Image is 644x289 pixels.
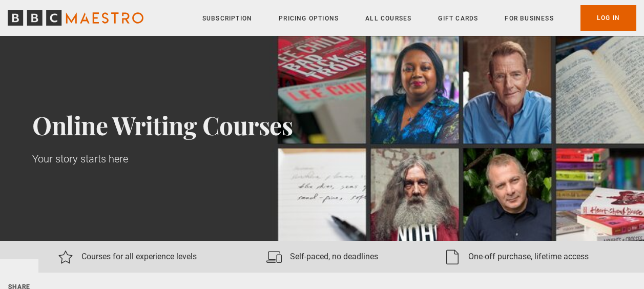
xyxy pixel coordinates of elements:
[81,251,197,263] p: Courses for all experience levels
[290,251,378,263] p: Self-paced, no deadlines
[468,251,589,263] p: One-off purchase, lifetime access
[505,13,553,24] a: For business
[202,5,636,31] nav: Primary
[580,5,636,31] a: Log In
[438,13,478,24] a: Gift Cards
[8,10,143,26] svg: BBC Maestro
[365,13,411,24] a: All Courses
[32,111,294,139] h1: Online Writing Courses
[202,13,252,24] a: Subscription
[279,13,339,24] a: Pricing Options
[32,152,128,166] p: Your story starts here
